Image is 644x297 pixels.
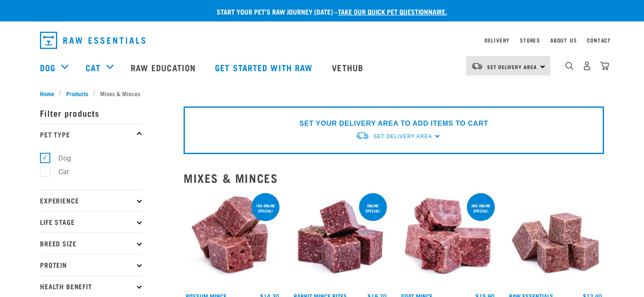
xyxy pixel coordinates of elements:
[40,89,59,98] a: Home
[507,191,604,289] img: Pile Of Cubed Chicken Wild Meat Mix
[86,61,100,74] a: Cat
[356,131,369,140] img: van-moving.png
[122,50,206,85] a: Raw Education
[485,39,509,42] a: Delivery
[40,124,143,145] p: Pet Type
[251,199,279,217] div: 1kg online special!
[40,211,143,233] p: Life Stage
[206,50,323,85] a: Get started with Raw
[40,190,143,211] p: Experience
[467,199,495,217] div: 3kg online special!
[40,233,143,254] p: Breed Size
[40,61,55,74] a: Dog
[40,89,604,98] nav: breadcrumbs
[62,89,93,98] a: Products
[550,39,577,42] a: About Us
[184,191,281,289] img: 1102 Possum Mince 01
[399,191,497,289] img: 1077 Wild Goat Mince 01
[587,39,611,42] a: Contact
[40,89,54,98] span: Home
[374,133,432,139] span: Set Delivery Area
[184,171,604,185] h2: Mixes & Minces
[323,50,374,85] a: Vethub
[40,32,145,49] img: Raw Essentials Logo
[40,254,143,276] p: Protein
[45,153,74,164] label: Dog
[299,118,488,129] p: SET YOUR DELIVERY AREA TO ADD ITEMS TO CART
[291,191,389,289] img: Whole Minced Rabbit Cubes 01
[66,89,88,98] span: Products
[487,65,537,68] span: Set Delivery Area
[565,62,573,70] img: home-icon-1@2x.png
[338,9,447,13] a: take our quick pet questionnaire.
[520,39,540,42] a: Stores
[33,28,611,52] nav: dropdown navigation
[583,61,592,70] img: user.png
[40,102,143,124] p: Filter products
[40,276,143,297] p: Health Benefit
[359,199,387,217] div: ONLINE SPECIAL!
[45,167,72,177] label: Cat
[471,62,483,70] img: van-moving.png
[600,61,609,70] img: home-icon@2x.png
